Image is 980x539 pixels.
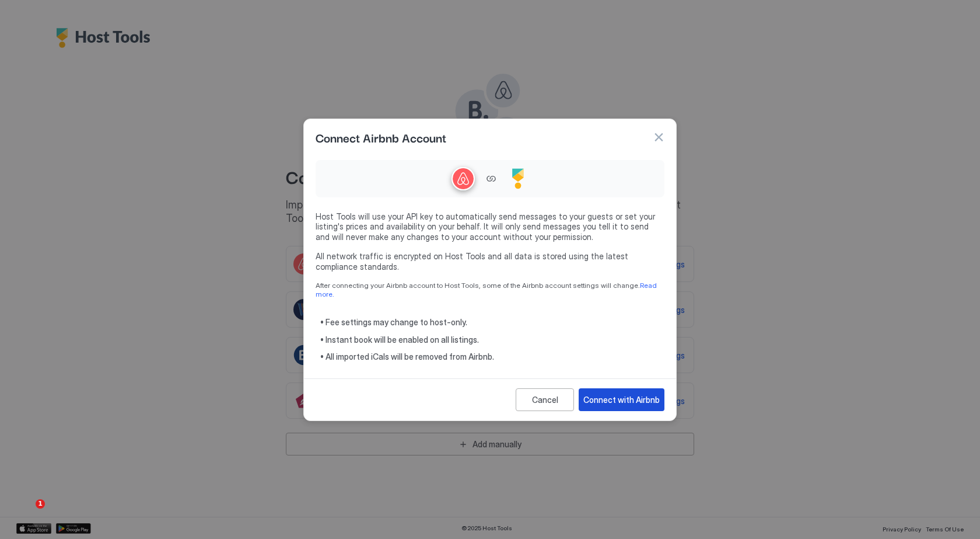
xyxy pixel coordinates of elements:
[320,317,664,328] span: • Fee settings may change to host-only.
[316,128,446,146] span: Connect Airbnb Account
[316,211,664,242] span: Host Tools will use your API key to automatically send messages to your guests or set your listin...
[12,499,40,527] iframe: Intercom live chat
[36,499,45,509] span: 1
[316,281,664,298] span: After connecting your Airbnb account to Host Tools, some of the Airbnb account settings will change.
[516,388,574,411] button: Cancel
[316,281,659,298] a: Read more.
[579,388,664,411] button: Connect with Airbnb
[320,335,664,345] span: • Instant book will be enabled on all listings.
[316,251,664,272] span: All network traffic is encrypted on Host Tools and all data is stored using the latest compliance...
[583,394,660,406] div: Connect with Airbnb
[320,352,664,362] span: • All imported iCals will be removed from Airbnb.
[532,394,558,406] div: Cancel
